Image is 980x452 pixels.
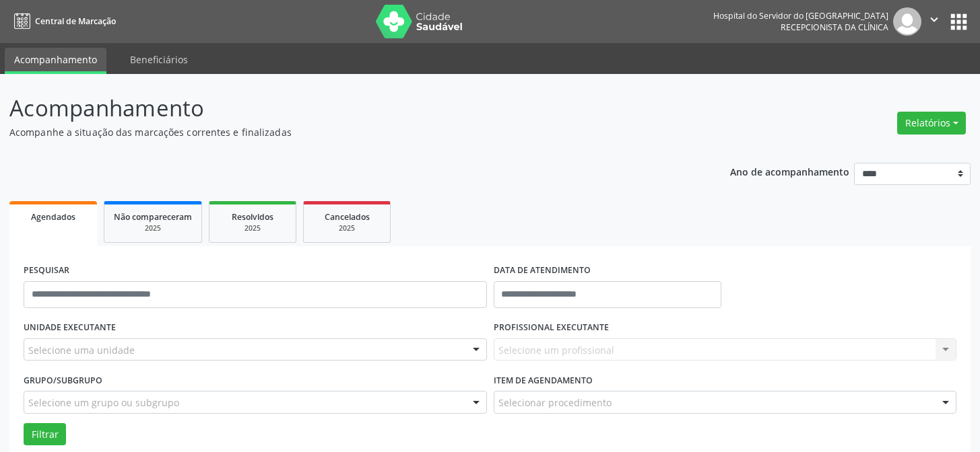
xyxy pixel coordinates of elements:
label: DATA DE ATENDIMENTO [494,260,591,281]
span: Resolvidos [232,211,273,223]
span: Selecionar procedimento [498,396,612,410]
label: PROFISSIONAL EXECUTANTE [494,317,609,338]
p: Acompanhe a situação das marcações correntes e finalizadas [9,125,682,139]
label: Grupo/Subgrupo [24,370,102,391]
span: Cancelados [325,211,370,223]
div: 2025 [219,223,286,233]
p: Ano de acompanhamento [730,163,849,180]
img: img [893,7,921,36]
span: Selecione um grupo ou subgrupo [28,396,179,410]
a: Beneficiários [121,48,197,71]
button: Relatórios [897,112,966,135]
div: 2025 [114,223,192,233]
span: Não compareceram [114,211,192,223]
p: Acompanhamento [9,91,682,125]
div: 2025 [313,223,381,233]
label: PESQUISAR [24,260,69,281]
span: Selecione uma unidade [28,343,135,357]
label: UNIDADE EXECUTANTE [24,317,116,338]
div: Hospital do Servidor do [GEOGRAPHIC_DATA] [713,10,888,22]
span: Recepcionista da clínica [781,22,888,33]
span: Agendados [31,211,75,223]
button: Filtrar [24,423,66,446]
i:  [927,12,942,27]
label: Item de agendamento [494,370,593,391]
span: Central de Marcação [35,15,116,27]
a: Acompanhamento [5,48,106,74]
button: apps [947,10,971,34]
